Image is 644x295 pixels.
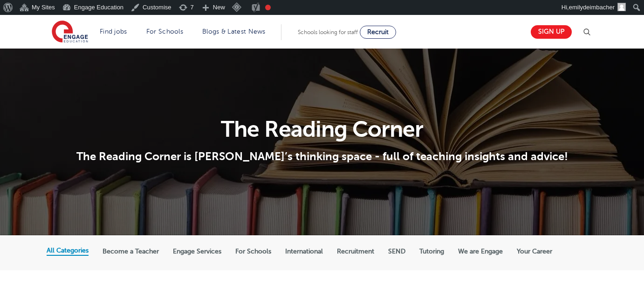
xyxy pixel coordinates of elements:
span: Recruit [367,28,389,35]
label: All Categories [47,246,89,255]
p: The Reading Corner is [PERSON_NAME]’s thinking space - full of teaching insights and advice! [47,149,598,163]
a: Recruit [360,26,396,39]
label: Your Career [517,247,552,256]
label: Recruitment [337,247,374,256]
a: For Schools [146,28,183,35]
label: Tutoring [419,247,444,256]
h1: The Reading Corner [47,118,598,140]
label: We are Engage [458,247,503,256]
label: International [285,247,323,256]
div: Focus keyphrase not set [265,5,271,10]
span: emilydeimbacher [569,4,615,11]
span: Schools looking for staff [298,29,358,35]
label: Engage Services [173,247,221,256]
img: Engage Education [52,21,88,44]
a: Sign up [531,25,572,39]
a: Find jobs [100,28,127,35]
label: For Schools [235,247,271,256]
label: Become a Teacher [103,247,159,256]
a: Blogs & Latest News [202,28,266,35]
label: SEND [388,247,405,256]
